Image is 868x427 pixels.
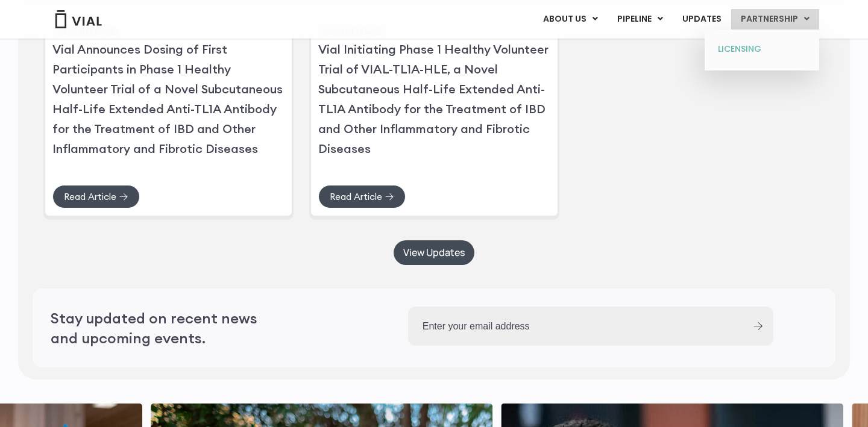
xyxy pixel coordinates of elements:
img: Vial Logo [54,10,102,28]
span: View Updates [403,248,465,257]
a: View Updates [394,240,474,265]
span: Read Article [330,192,382,201]
a: UPDATES [673,9,731,30]
a: Read Article [318,185,406,208]
a: LICENSING [709,40,814,59]
input: Submit [753,322,763,330]
a: Vial Initiating Phase 1 Healthy Volunteer Trial of VIAL-TL1A-HLE, a Novel Subcutaneous Half-Life ... [318,42,549,156]
a: PARTNERSHIPMenu Toggle [731,9,819,30]
a: ABOUT USMenu Toggle [533,9,607,30]
a: PIPELINEMenu Toggle [608,9,672,30]
h2: Stay updated on recent news and upcoming events. [51,308,286,348]
a: Vial Announces Dosing of First Participants in Phase 1 Healthy Volunteer Trial of a Novel Subcuta... [52,42,283,156]
a: Read Article [52,185,140,208]
input: Enter your email address [408,307,743,346]
span: Read Article [64,192,116,201]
